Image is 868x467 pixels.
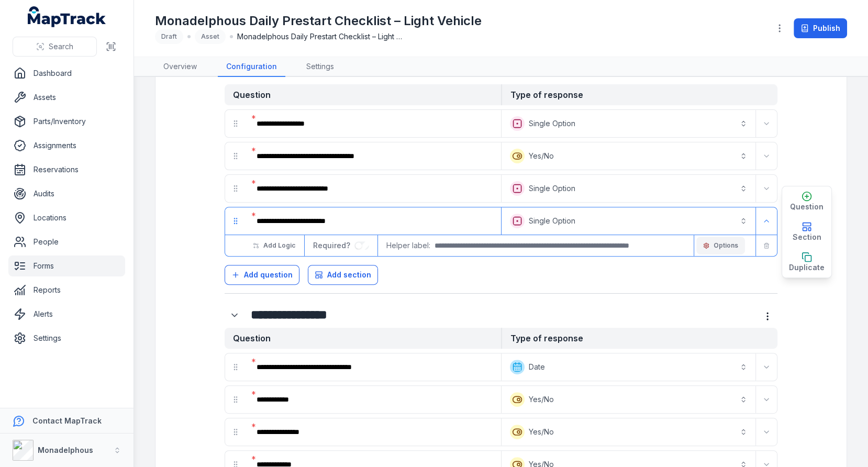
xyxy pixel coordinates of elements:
button: Expand [758,359,775,375]
div: :rfc:-form-item-label [225,305,247,325]
span: Add question [244,270,293,280]
button: Add question [225,265,299,285]
div: drag [225,357,246,377]
button: Yes/No [504,420,753,443]
a: Reservations [8,159,125,180]
span: Options [714,241,738,250]
button: Single Option [504,177,753,200]
a: Overview [155,57,205,77]
button: more-detail [758,306,777,326]
a: Forms [8,255,125,276]
div: drag [225,146,246,166]
button: Expand [758,148,775,164]
a: Settings [8,328,125,349]
div: :rek:-form-item-label [248,112,499,135]
span: Helper label: [386,240,430,251]
div: :rfq:-form-item-label [248,388,499,411]
span: Add Logic [263,241,295,250]
a: Parts/Inventory [8,111,125,132]
strong: Type of response [501,84,777,105]
button: Add section [308,265,378,285]
a: MapTrack [28,6,106,27]
a: Alerts [8,304,125,325]
div: :rf0:-form-item-label [248,177,499,200]
h1: Monadelphous Daily Prestart Checklist – Light Vehicle [155,13,482,29]
div: :req:-form-item-label [248,144,499,168]
svg: drag [231,217,240,225]
div: Asset [195,29,226,44]
svg: drag [231,152,240,160]
input: :rl8:-form-item-label [354,241,369,250]
button: Search [13,37,97,57]
span: Duplicate [789,262,825,273]
a: Assets [8,87,125,108]
div: drag [225,421,246,442]
button: Expand [225,305,244,325]
a: Configuration [218,57,285,77]
svg: drag [231,363,240,371]
svg: drag [231,395,240,404]
button: Expand [758,213,775,229]
button: Publish [794,18,847,38]
div: drag [225,178,246,199]
a: People [8,231,125,252]
svg: drag [231,184,240,193]
button: Single Option [504,112,753,135]
div: :rg0:-form-item-label [248,420,499,443]
button: Yes/No [504,388,753,411]
button: Question [782,186,831,217]
button: Expand [758,424,775,440]
a: Assignments [8,135,125,156]
button: Single Option [504,209,753,232]
span: Required? [313,241,354,250]
span: Search [49,41,73,52]
div: drag [225,113,246,134]
a: Locations [8,207,125,228]
a: Settings [298,57,342,77]
svg: drag [231,428,240,436]
span: Section [793,232,821,242]
strong: Type of response [501,328,777,349]
a: Reports [8,280,125,301]
svg: drag [231,119,240,128]
span: Question [790,202,824,212]
button: Expand [758,115,775,132]
strong: Contact MapTrack [32,416,102,425]
div: drag [225,210,246,231]
div: :rfk:-form-item-label [248,355,499,379]
button: Expand [758,391,775,408]
div: Draft [155,29,183,44]
strong: Question [225,84,501,105]
button: Duplicate [782,247,831,277]
div: drag [225,389,246,410]
button: Options [696,237,745,254]
a: Audits [8,183,125,204]
a: Dashboard [8,63,125,84]
button: Yes/No [504,144,753,168]
span: Monadelphous Daily Prestart Checklist – Light Vehicle [237,31,405,42]
strong: Question [225,328,501,349]
button: Add Logic [246,237,302,254]
button: Expand [758,180,775,197]
div: :rf6:-form-item-label [248,209,499,232]
strong: Monadelphous [38,446,93,454]
span: Add section [327,270,371,280]
button: Section [782,217,831,247]
button: Date [504,355,753,379]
